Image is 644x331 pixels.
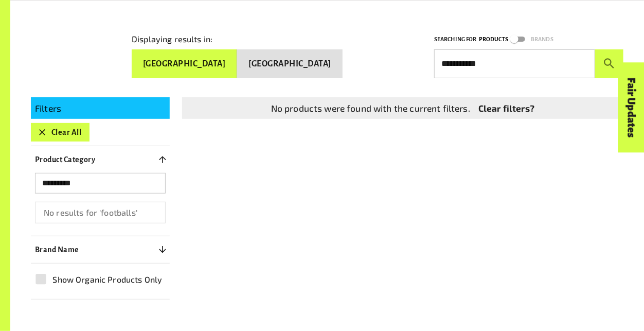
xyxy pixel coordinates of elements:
button: [GEOGRAPHIC_DATA] [237,49,342,78]
button: Clear All [31,123,90,142]
button: [GEOGRAPHIC_DATA] [132,49,237,78]
p: Searching for [434,34,477,44]
span: Show Organic Products Only [52,273,162,286]
a: Clear filters? [478,101,534,115]
p: Brands [531,34,553,44]
p: Product Category [35,153,95,166]
button: Product Category [31,150,170,169]
p: Filters [35,101,166,115]
p: Brand Name [35,243,79,256]
button: Brand Name [31,240,170,259]
p: No results for 'footballs' [44,206,157,219]
p: Displaying results in: [132,33,212,45]
p: Products [479,34,508,44]
p: No products were found with the current filters. [271,101,470,115]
